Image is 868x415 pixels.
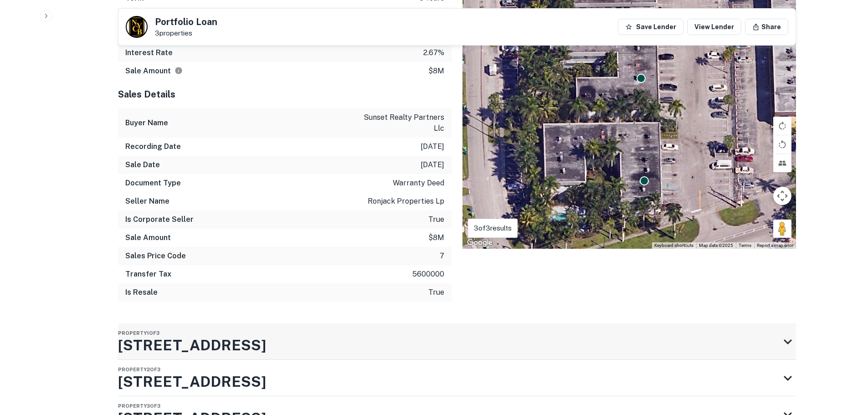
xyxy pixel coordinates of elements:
p: 2.67% [423,47,444,58]
p: 5600000 [412,269,444,280]
p: ronjack properties lp [368,196,444,207]
h6: Sale Date [125,159,160,170]
h6: Transfer Tax [125,269,171,280]
button: Rotate map clockwise [773,117,791,135]
a: View Lender [687,19,741,35]
p: 3 properties [155,29,217,37]
h6: Interest Rate [125,47,173,58]
h6: Is Corporate Seller [125,214,194,225]
p: $8m [428,66,444,77]
button: Share [745,19,788,35]
h3: [STREET_ADDRESS] [118,371,266,393]
p: $8m [428,232,444,243]
button: Keyboard shortcuts [654,242,693,249]
h6: Recording Date [125,141,181,152]
span: Map data ©2025 [699,243,733,248]
a: Report a map error [757,243,793,248]
button: Tilt map [773,154,791,172]
svg: The values displayed on the website are for informational purposes only and may be reported incor... [175,67,183,75]
p: warranty deed [393,178,444,189]
button: Rotate map counterclockwise [773,135,791,154]
div: Property2of3[STREET_ADDRESS] [118,360,796,396]
a: Open this area in Google Maps (opens a new window) [465,237,495,249]
h6: Is Resale [125,287,158,298]
button: Save Lender [618,19,683,35]
p: true [428,287,444,298]
h6: Sale Amount [125,66,183,77]
p: [DATE] [421,159,444,170]
iframe: Chat Widget [822,342,868,386]
div: Property1of3[STREET_ADDRESS] [118,323,796,360]
a: Terms (opens in new tab) [739,243,751,248]
p: 3 of 3 results [474,223,512,234]
p: 7 [440,251,444,261]
h5: Sales Details [118,87,452,101]
img: Google [465,237,495,249]
h5: Portfolio Loan [155,17,217,26]
h3: [STREET_ADDRESS] [118,334,266,356]
h6: Sales Price Code [125,251,186,261]
h6: Sale Amount [125,232,171,243]
h6: Document Type [125,178,181,189]
span: Property 2 of 3 [118,367,160,372]
p: sunset realty partners llc [362,112,444,134]
span: Property 3 of 3 [118,403,160,409]
h6: Seller Name [125,196,169,207]
span: Property 1 of 3 [118,330,159,336]
p: [DATE] [421,141,444,152]
button: Map camera controls [773,187,791,205]
button: Drag Pegman onto the map to open Street View [773,220,791,238]
p: true [428,214,444,225]
h6: Buyer Name [125,118,168,128]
